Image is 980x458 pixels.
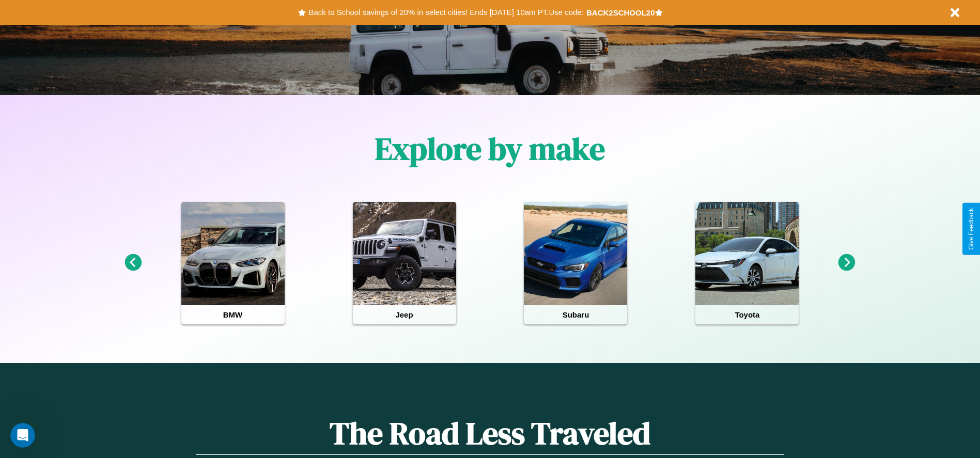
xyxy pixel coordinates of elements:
[524,305,627,324] h4: Subaru
[10,423,35,448] iframe: Intercom live chat
[306,5,586,20] button: Back to School savings of 20% in select cities! Ends [DATE] 10am PT.Use code:
[375,128,605,170] h1: Explore by make
[586,8,655,17] b: BACK2SCHOOL20
[968,208,975,250] div: Give Feedback
[695,305,799,324] h4: Toyota
[181,305,285,324] h4: BMW
[353,305,456,324] h4: Jeep
[196,412,784,455] h1: The Road Less Traveled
